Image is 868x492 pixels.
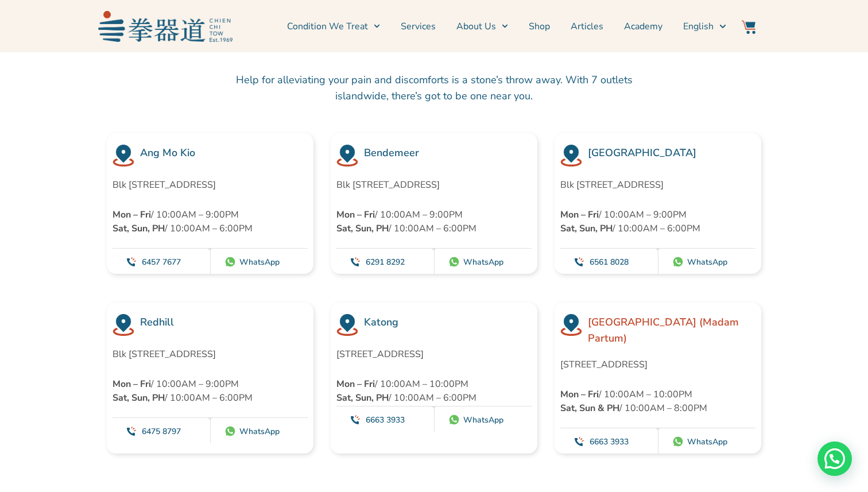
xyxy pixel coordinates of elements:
[560,222,613,235] strong: Sat, Sun, PH
[560,388,755,415] p: / 10:00AM – 10:00PM / 10:00AM – 8:00PM
[219,72,649,104] p: Help for alleviating your pain and discomforts is a stone’s throw away. With 7 outlets islandwide...
[336,178,532,192] p: Blk [STREET_ADDRESS]
[142,257,181,268] a: 6457 7677
[18,18,28,28] img: logo_orange.svg
[113,377,308,405] p: / 10:00AM – 9:00PM / 10:00AM – 6:00PM
[44,68,103,75] div: Domain Overview
[114,67,123,76] img: tab_keywords_by_traffic_grey.svg
[336,378,375,390] strong: Mon – Fri
[239,426,280,437] a: WhatsApp
[687,257,727,268] a: WhatsApp
[113,208,151,221] strong: Mon – Fri
[687,436,727,447] a: WhatsApp
[683,12,726,41] a: English
[336,222,389,235] strong: Sat, Sun, PH
[238,12,726,41] nav: Menu
[463,257,503,268] a: WhatsApp
[336,377,521,405] p: / 10:00AM – 10:00PM / 10:00AM – 6:00PM
[113,378,151,390] strong: Mon – Fri
[113,178,308,192] p: Blk [STREET_ADDRESS]
[456,12,508,41] a: About Us
[336,208,532,235] p: / 10:00AM – 9:00PM / 10:00AM – 6:00PM
[560,178,755,192] p: Blk [STREET_ADDRESS]
[336,314,358,336] img: Website Icon-01
[624,12,662,41] a: Academy
[113,222,165,235] strong: Sat, Sun, PH
[142,426,181,437] a: 6475 8797
[560,314,582,336] img: Website Icon-01
[366,414,405,425] a: 6663 3933
[560,208,599,221] strong: Mon – Fri
[239,257,280,268] a: WhatsApp
[113,314,134,336] img: Website Icon-01
[140,145,308,161] h3: Ang Mo Kio
[742,20,755,34] img: Website Icon-03
[113,145,134,166] img: Website Icon-01
[590,257,629,268] a: 6561 8028
[113,208,308,235] p: / 10:00AM – 9:00PM / 10:00AM – 6:00PM
[31,67,40,76] img: tab_domain_overview_orange.svg
[401,12,436,41] a: Services
[560,358,755,371] p: [STREET_ADDRESS]
[463,414,503,425] a: WhatsApp
[366,257,405,268] a: 6291 8292
[560,402,619,414] strong: Sat, Sun & PH
[336,392,389,404] strong: Sat, Sun, PH
[588,314,755,346] h3: [GEOGRAPHIC_DATA] (Madam Partum)
[336,208,375,221] strong: Mon – Fri
[683,20,714,33] span: English
[140,314,308,330] h3: Redhill
[590,436,629,447] a: 6663 3933
[560,388,599,401] strong: Mon – Fri
[113,392,165,404] strong: Sat, Sun, PH
[529,12,550,41] a: Shop
[364,145,532,161] h3: Bendemeer
[287,12,380,41] a: Condition We Treat
[571,12,603,41] a: Articles
[364,314,532,330] h3: Katong
[113,347,308,361] p: Blk [STREET_ADDRESS]
[336,145,358,166] img: Website Icon-01
[560,145,582,166] img: Website Icon-01
[30,30,126,39] div: Domain: [DOMAIN_NAME]
[588,145,755,161] h3: [GEOGRAPHIC_DATA]
[560,208,755,235] p: / 10:00AM – 9:00PM / 10:00AM – 6:00PM
[127,68,193,75] div: Keywords by Traffic
[18,30,28,39] img: website_grey.svg
[336,347,521,361] p: [STREET_ADDRESS]
[32,18,56,28] div: v 4.0.25
[6,29,862,55] h2: Our Outlets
